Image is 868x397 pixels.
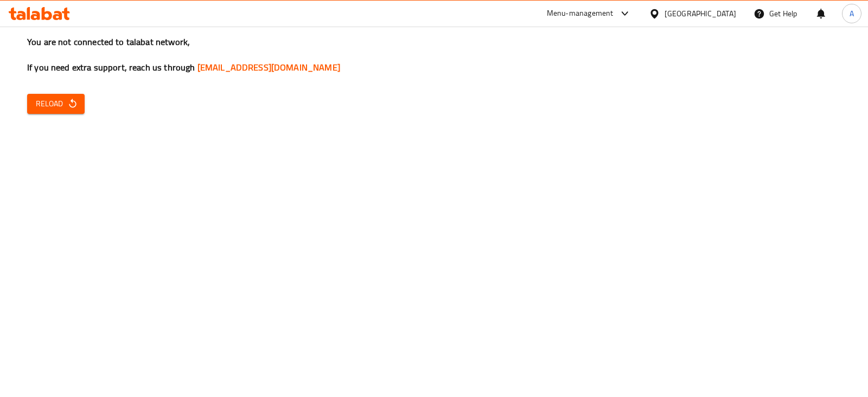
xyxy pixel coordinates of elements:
div: Menu-management [547,7,614,20]
span: A [850,8,854,20]
span: Reload [36,97,76,111]
div: [GEOGRAPHIC_DATA] [665,8,736,20]
a: [EMAIL_ADDRESS][DOMAIN_NAME] [197,59,340,75]
h3: You are not connected to talabat network, If you need extra support, reach us through [27,36,841,74]
button: Reload [27,94,85,114]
